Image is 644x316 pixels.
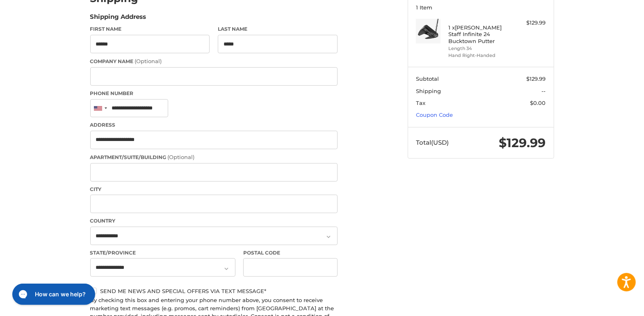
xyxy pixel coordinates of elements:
span: -- [541,88,546,94]
label: Country [90,217,338,225]
span: Total (USD) [416,139,449,146]
span: Subtotal [416,75,439,82]
iframe: Google Customer Reviews [576,294,644,316]
a: Coupon Code [416,111,453,118]
label: Apartment/Suite/Building [90,153,338,161]
small: (Optional) [168,154,195,160]
span: Shipping [416,88,441,94]
span: Tax [416,100,425,106]
label: Phone Number [90,90,338,97]
label: Address [90,121,338,129]
small: (Optional) [135,58,162,64]
li: Length 34 [448,45,511,52]
label: Postal Code [243,249,338,257]
label: Company Name [90,57,338,66]
label: City [90,186,338,193]
label: Last Name [218,25,338,33]
legend: Shipping Address [90,12,146,25]
span: $129.99 [526,75,546,82]
h3: 1 Item [416,4,546,11]
label: State/Province [90,249,235,257]
span: $0.00 [530,100,546,106]
div: $129.99 [513,19,546,27]
label: Send me news and special offers via text message* [90,288,338,294]
span: $129.99 [499,135,546,150]
label: First Name [90,25,210,33]
div: United States: +1 [91,100,110,117]
iframe: Gorgias live chat messenger [8,281,98,308]
li: Hand Right-Handed [448,52,511,59]
h4: 1 x [PERSON_NAME] Staff Infinite 24 Bucktown Putter [448,24,511,44]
